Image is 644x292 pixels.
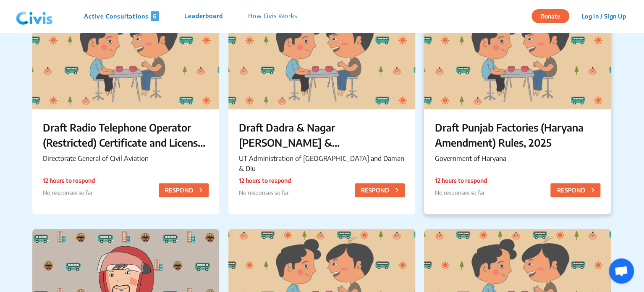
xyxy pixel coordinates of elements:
[239,189,289,196] span: No responses so far
[13,4,56,29] img: navlogo.png
[531,11,576,20] a: Donate
[159,183,209,197] button: RESPOND
[32,4,219,214] a: Draft Radio Telephone Operator (Restricted) Certificate and License Rules 2025Directorate General...
[248,11,297,21] p: How Civis Works
[43,189,93,196] span: No responses so far
[435,153,600,163] p: Government of Haryana
[151,11,159,21] span: 6
[576,10,631,23] button: Log In / Sign Up
[43,153,209,163] p: Directorate General of Civil Aviation
[424,4,611,214] a: Draft Punjab Factories (Haryana Amendment) Rules, 2025Government of Haryana12 hours to respond No...
[239,153,405,174] p: UT Administration of [GEOGRAPHIC_DATA] and Daman & Diu
[550,183,600,197] button: RESPOND
[239,176,291,185] p: 12 hours to respond
[43,120,209,150] p: Draft Radio Telephone Operator (Restricted) Certificate and License Rules 2025
[435,176,487,185] p: 12 hours to respond
[228,4,415,214] a: Draft Dadra & Nagar [PERSON_NAME] & [PERSON_NAME] & Diu [PERSON_NAME] (Amendment of Provisons) Re...
[184,11,223,21] p: Leaderboard
[609,258,634,284] div: Open chat
[355,183,405,197] button: RESPOND
[435,189,484,196] span: No responses so far
[435,120,600,150] p: Draft Punjab Factories (Haryana Amendment) Rules, 2025
[531,9,569,23] button: Donate
[239,120,405,150] p: Draft Dadra & Nagar [PERSON_NAME] & [PERSON_NAME] & Diu [PERSON_NAME] (Amendment of Provisons) Re...
[84,11,159,21] p: Active Consultations
[43,176,95,185] p: 12 hours to respond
